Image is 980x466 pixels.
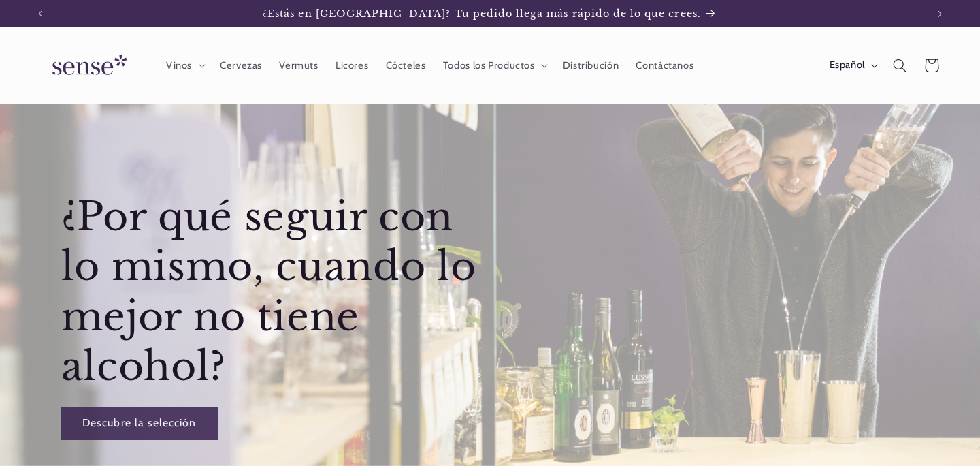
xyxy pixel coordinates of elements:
span: Contáctanos [636,59,693,72]
span: Cócteles [386,59,426,72]
summary: Todos los Productos [434,50,554,80]
span: Vinos [166,59,192,72]
summary: Búsqueda [884,50,915,81]
a: Vermuts [271,50,327,80]
a: Descubre la selección [61,407,217,440]
a: Cócteles [377,50,434,80]
a: Contáctanos [627,50,702,80]
a: Distribución [554,50,627,80]
span: Licores [336,59,368,72]
span: Vermuts [279,59,318,72]
img: Sense [36,46,138,85]
span: ¿Estás en [GEOGRAPHIC_DATA]? Tu pedido llega más rápido de lo que crees. [263,7,701,20]
button: Español [821,52,884,79]
span: Distribución [563,59,619,72]
span: Todos los Productos [443,59,535,72]
summary: Vinos [157,50,211,80]
span: Español [830,58,865,73]
h2: ¿Por qué seguir con lo mismo, cuando lo mejor no tiene alcohol? [61,192,497,392]
span: Cervezas [220,59,262,72]
a: Licores [327,50,377,80]
a: Cervezas [211,50,270,80]
a: Sense [31,41,144,91]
